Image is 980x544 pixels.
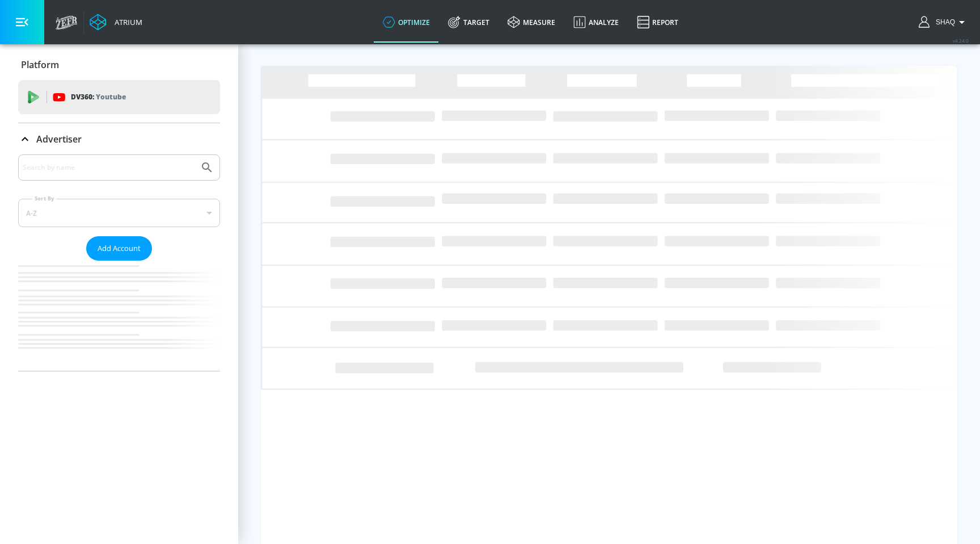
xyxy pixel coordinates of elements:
nav: list of Advertiser [18,261,220,371]
a: optimize [374,2,439,43]
label: Sort By [32,195,57,202]
p: Youtube [96,91,126,103]
span: login as: shaquille.huang@zefr.com [931,18,955,26]
span: v 4.24.0 [953,37,969,44]
a: Atrium [90,14,142,31]
p: Platform [21,58,59,71]
button: Shaq [919,15,969,29]
div: Advertiser [18,154,220,371]
input: Search by name [23,160,195,175]
a: Analyze [564,2,628,43]
div: Advertiser [18,123,220,155]
a: Target [439,2,499,43]
a: Report [628,2,687,43]
div: DV360: Youtube [18,80,220,114]
button: Add Account [86,236,152,261]
div: Platform [18,49,220,81]
p: Advertiser [36,133,82,145]
a: measure [499,2,564,43]
p: DV360: [71,91,126,103]
div: A-Z [18,199,220,227]
div: Atrium [110,17,142,27]
span: Add Account [98,242,141,255]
